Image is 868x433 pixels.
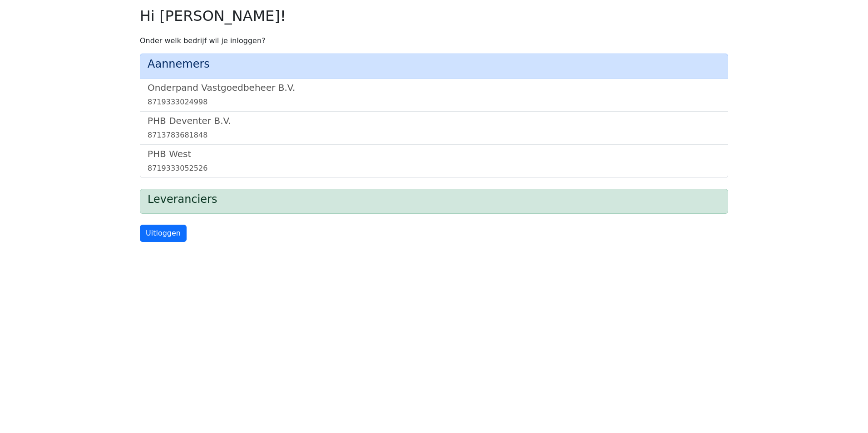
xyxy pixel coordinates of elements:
p: Onder welk bedrijf wil je inloggen? [140,35,728,46]
h4: Aannemers [148,58,720,71]
a: Onderpand Vastgoedbeheer B.V.8719333024998 [148,82,720,108]
h2: Hi [PERSON_NAME]! [140,7,728,25]
a: Uitloggen [140,225,187,242]
div: 8719333024998 [148,97,720,108]
a: PHB West8719333052526 [148,148,720,174]
h4: Leveranciers [148,193,720,206]
h5: PHB Deventer B.V. [148,115,720,126]
div: 8713783681848 [148,130,720,141]
h5: Onderpand Vastgoedbeheer B.V. [148,82,720,93]
h5: PHB West [148,148,720,159]
div: 8719333052526 [148,163,720,174]
a: PHB Deventer B.V.8713783681848 [148,115,720,141]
